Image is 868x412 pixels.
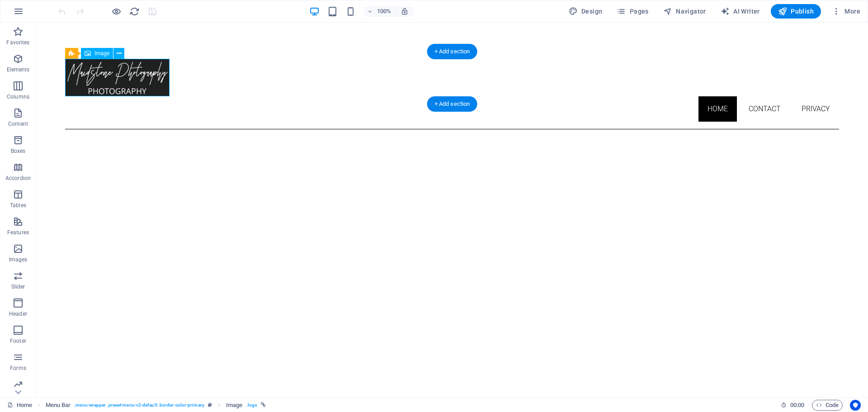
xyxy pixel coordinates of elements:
[7,229,29,236] p: Features
[427,44,477,59] div: + Add section
[427,96,477,112] div: + Add section
[7,400,32,411] a: Click to cancel selection. Double-click to open Pages
[781,400,805,411] h6: Session time
[8,120,28,128] p: Content
[363,6,396,17] button: 100%
[11,147,26,155] p: Boxes
[9,256,28,263] p: Images
[6,39,29,46] p: Favorites
[11,283,25,290] p: Slider
[10,337,26,345] p: Footer
[5,175,31,182] p: Accordion
[717,4,764,19] button: AI Writer
[226,400,242,411] span: Click to select. Double-click to edit
[261,403,266,407] i: This element is linked
[9,310,27,317] p: Header
[46,400,71,411] span: Click to select. Double-click to edit
[377,6,392,17] h6: 100%
[565,4,606,19] button: Design
[208,403,212,407] i: This element is a customizable preset
[46,400,266,411] nav: breadcrumb
[812,400,843,411] button: Code
[797,402,798,408] span: :
[771,4,821,19] button: Publish
[111,6,122,17] button: Click here to leave preview mode and continue editing
[790,400,804,411] span: 00 00
[721,7,760,16] span: AI Writer
[565,4,606,19] div: Design (Ctrl+Alt+Y)
[7,66,30,73] p: Elements
[663,7,706,16] span: Navigator
[778,7,814,16] span: Publish
[617,7,648,16] span: Pages
[10,365,26,372] p: Forms
[613,4,652,19] button: Pages
[7,93,29,100] p: Columns
[129,6,140,17] i: Reload page
[10,202,26,209] p: Tables
[569,7,603,16] span: Design
[660,4,710,19] button: Navigator
[828,4,864,19] button: More
[246,400,257,411] span: . logo
[850,400,861,411] button: Usercentrics
[74,400,204,411] span: . menu-wrapper .preset-menu-v2-default .border-color-primary
[94,51,109,56] span: Image
[401,7,409,15] i: On resize automatically adjust zoom level to fit chosen device.
[816,400,839,411] span: Code
[832,7,860,16] span: More
[129,6,140,17] button: reload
